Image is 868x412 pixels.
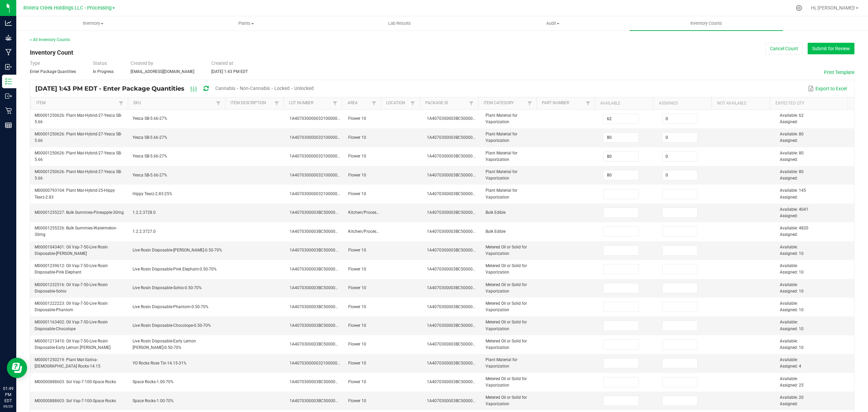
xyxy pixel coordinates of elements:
[681,20,731,26] span: Inventory Counts
[5,34,12,41] inline-svg: Grow
[780,226,808,237] span: Available: 4820 Assigned:
[386,100,409,106] a: LocationSortable
[35,226,117,237] span: M00001255226: Bulk Gummies-Watermelon-30mg
[348,398,366,403] span: Flower 10
[486,151,517,162] span: Plant Material for Vaporization
[30,69,76,74] span: Enter Package Quantities
[211,69,248,74] span: [DATE] 1:43 PM EDT
[780,132,804,143] span: Available: 80 Assigned:
[323,16,476,31] a: Lab Results
[35,245,108,256] span: M00001043401: Oil Vap-7-50-Live Rosin Disposable-[PERSON_NAME]
[427,304,485,309] span: 1A4070300003BC5000042842
[5,49,12,56] inline-svg: Manufacturing
[427,361,485,366] span: 1A4070300003BC5000042175
[427,173,485,177] span: 1A4070300003BC5000040864
[484,100,526,106] a: Item CategorySortable
[290,285,347,290] span: 1A4070300003BC5000015908
[595,97,653,110] th: Available
[211,60,233,66] span: Created at
[5,122,12,129] inline-svg: Reports
[133,248,222,252] span: Live Rosin Disposable-[PERSON_NAME]-0.50-70%
[290,116,347,121] span: 1A4070300000321000000717
[348,304,366,309] span: Flower 10
[770,97,848,110] th: Expected Qty
[486,320,527,331] span: Metered Oil or Solid for Vaporization
[486,395,527,406] span: Metered Oil or Solid for Vaporization
[780,151,804,162] span: Available: 80 Assigned:
[35,132,122,143] span: M00001250626: Plant Mat-Hybrid-27-Yesca SB-5.66
[348,173,366,177] span: Flower 10
[780,188,806,199] span: Available: 145 Assigned:
[370,99,378,108] a: Filter
[486,188,517,199] span: Plant Material for Vaporization
[348,323,366,328] span: Flower 10
[348,191,366,196] span: Flower 10
[290,342,347,347] span: 1A4070300003BC5000015952
[35,357,100,369] span: M00001250219: Plant Mat-Sativa-[DEMOGRAPHIC_DATA] Rocks-14.15
[133,191,172,196] span: Hippy Tearz-2.83-25%
[170,20,322,26] span: Plants
[795,5,803,11] div: Manage settings
[486,132,517,143] span: Plant Material for Vaporization
[214,99,222,108] a: Filter
[808,43,854,54] button: Submit for Review
[780,263,804,275] span: Available: Assigned: 10
[542,100,584,106] a: Part NumberSortable
[290,210,347,215] span: 1A4070300003BC5000037095
[231,100,273,106] a: Item DescriptionSortable
[486,301,527,312] span: Metered Oil or Solid for Vaporization
[133,135,167,140] span: Yesca SB-5.66-27%
[526,99,534,108] a: Filter
[486,339,527,350] span: Metered Oil or Solid for Vaporization
[427,116,485,121] span: 1A4070300003BC5000040867
[5,93,12,99] inline-svg: Outbound
[35,282,108,294] span: M00001232516: Oil Vap-7-50-Live Rosin Disposable-Sohio
[486,229,506,234] span: Bulk Edible
[294,86,314,91] span: Unlocked
[584,99,592,108] a: Filter
[35,379,116,384] span: M00000888603: Sol Vap-7-100-Space Rocks
[240,86,270,91] span: Non-Cannabis
[133,229,156,234] span: 1.2.2.3727.0
[824,69,854,76] button: Print Template
[348,154,366,158] span: Flower 10
[133,267,217,271] span: Live Rosin Disposable-Pink Elephant-0.50-70%
[427,154,485,158] span: 1A4070300003BC5000040865
[486,210,506,215] span: Bulk Edible
[486,263,527,275] span: Metered Oil or Solid for Vaporization
[486,282,527,294] span: Metered Oil or Solid for Vaporization
[427,210,485,215] span: 1A4070300003BC5000037095
[780,113,804,124] span: Available: 62 Assigned:
[348,361,366,366] span: Flower 10
[3,386,13,404] p: 01:49 PM EDT
[290,323,347,328] span: 1A4070300003BC5000015889
[711,97,770,110] th: Not Available
[133,100,214,106] a: SKUSortable
[348,342,366,347] span: Flower 10
[780,282,804,294] span: Available: Assigned: 10
[290,191,347,196] span: 1A4070300000321000001052
[486,245,527,256] span: Metered Oil or Solid for Vaporization
[348,210,382,215] span: Kitchen/Processor
[133,154,167,158] span: Yesca SB-5.66-27%
[290,267,347,271] span: 1A4070300003BC5000015951
[133,379,174,384] span: Space Rocks-1.00-70%
[427,285,485,290] span: 1A4070300003BC5000042843
[630,16,783,31] a: Inventory Counts
[348,100,370,106] a: AreaSortable
[35,113,122,124] span: M00001250626: Plant Mat-Hybrid-27-Yesca SB-5.66
[35,151,122,162] span: M00001250626: Plant Mat-Hybrid-27-Yesca SB-5.66
[379,20,420,26] span: Lab Results
[427,342,485,347] span: 1A4070300003BC5000042840
[133,116,167,121] span: Yesca SB-5.66-27%
[348,267,366,271] span: Flower 10
[290,229,347,234] span: 1A4070300003BC5000037096
[133,323,211,328] span: Live Rosin Disposable-Chocolope-0.50-70%
[780,357,801,369] span: Available: Assigned: 4
[780,301,804,312] span: Available: Assigned: 10
[3,404,13,409] p: 09/29
[290,135,347,140] span: 1A4070300000321000000717
[427,398,485,403] span: 1A4070300003BC5000042838
[780,320,804,331] span: Available: Assigned: 10
[35,169,122,181] span: M00001250626: Plant Mat-Hybrid-27-Yesca SB-5.66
